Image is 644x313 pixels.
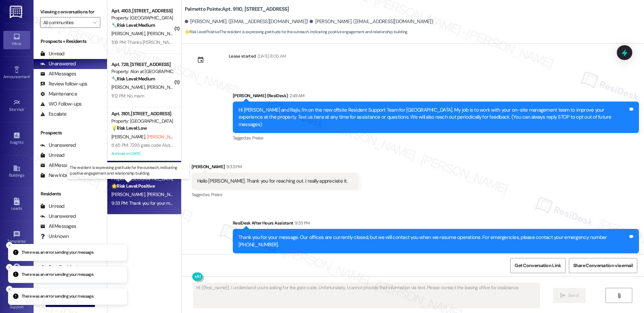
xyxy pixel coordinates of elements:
div: 2:49 AM [288,92,304,99]
div: Tagged as: [233,133,639,143]
div: Tagged as: [233,253,639,263]
div: All Messages [40,70,76,77]
div: WO Follow-ups [40,101,82,108]
button: Close toast [6,264,13,270]
a: Account [3,261,30,279]
a: Buildings [3,163,30,181]
strong: 🔧 Risk Level: Medium [111,22,155,28]
div: Maintenance [40,90,77,98]
strong: 🔧 Risk Level: Medium [111,76,155,82]
span: [PERSON_NAME] (Opted Out) [147,134,204,140]
div: Property: [GEOGRAPHIC_DATA] [111,175,173,182]
div: 11:19 PM: Thanks [PERSON_NAME] for your immediate attention. [111,39,233,45]
span: Praise [252,135,263,141]
div: Property: Alon at [GEOGRAPHIC_DATA] [111,68,173,75]
div: Review follow-ups [40,80,87,87]
div: Property: [GEOGRAPHIC_DATA] [111,14,173,21]
i:  [93,20,97,25]
a: Leads [3,196,30,214]
a: Site Visit • [3,97,30,115]
span: : The resident is expressing gratitude for the outreach, indicating positive engagement and relat... [185,28,408,36]
button: Get Conversation Link [510,258,565,273]
span: [PERSON_NAME] [111,191,147,197]
span: Praise [211,192,222,197]
p: There was an error sending your message. [21,271,94,277]
div: Hi [PERSON_NAME] and Rajiv, I'm on the new offsite Resident Support Team for [GEOGRAPHIC_DATA]. M... [238,107,628,128]
div: Escalate [40,111,66,118]
p: There was an error sending your message. [21,294,94,300]
div: Unanswered [40,142,76,149]
div: All Messages [40,162,76,169]
a: Support [3,294,30,312]
div: All Messages [40,223,76,230]
div: Apt. 3101, [STREET_ADDRESS] [111,110,173,117]
div: Unanswered [40,213,76,220]
i:  [616,293,622,298]
div: [DATE] 8:00 AM [256,53,286,60]
div: Hello [PERSON_NAME]. Thank you for reaching out. I really appreciate it. [197,178,347,185]
span: • [24,106,25,111]
div: Tagged as: [192,190,358,199]
div: Archived on [DATE] [111,149,174,158]
a: Inbox [3,31,30,49]
div: Residents [34,190,107,197]
span: [PERSON_NAME] [111,30,147,37]
div: 11:12 PM: No mam [111,93,144,99]
a: Insights • [3,130,30,148]
div: Thank you for your message. Our offices are currently closed, but we will contact you when we res... [238,234,628,248]
span: [PERSON_NAME] [147,30,180,37]
label: Viewing conversations for [40,7,100,17]
div: Lease started [229,53,256,60]
input: All communities [43,17,90,28]
div: New Inbounds [40,172,79,179]
button: Send [553,288,586,303]
textarea: Hi {{first_name}}, I understand you're asking for the gate code. Unfortunately, I cannot provide ... [194,283,540,308]
div: [PERSON_NAME] [192,163,358,173]
div: [PERSON_NAME]. ([EMAIL_ADDRESS][DOMAIN_NAME]) [185,18,308,25]
div: 9:33 PM [293,220,310,227]
span: • [26,238,27,243]
span: Get Conversation Link [515,262,561,269]
span: Send [568,292,579,299]
strong: 💡 Risk Level: Low [111,125,147,131]
span: • [23,139,24,144]
div: Unanswered [40,60,76,67]
span: [PERSON_NAME] [147,84,180,90]
div: Prospects [34,129,107,136]
strong: 🌟 Risk Level: Positive [185,29,219,35]
i:  [560,293,565,298]
p: The resident is expressing gratitude for the outreach, indicating positive engagement and relatio... [70,165,186,176]
div: Unread [40,152,64,159]
div: Property: [GEOGRAPHIC_DATA] [111,118,173,125]
div: [PERSON_NAME] (ResiDesk) [233,92,639,102]
span: [PERSON_NAME] [111,134,147,140]
div: 8:45 PM: 7295 gate code Alysha [111,142,175,148]
div: Unread [40,203,64,210]
a: Templates • [3,229,30,247]
span: • [30,73,31,78]
span: [PERSON_NAME] [111,84,147,90]
div: 9:33 PM: Thank you for your message. Our offices are currently closed, but we will contact you wh... [111,200,504,206]
div: Unknown [40,233,69,240]
button: Share Conversation via email [569,258,637,273]
b: Palmetto Pointe: Apt. 9110, [STREET_ADDRESS] [185,6,289,13]
button: Close toast [6,286,13,293]
div: 9:33 PM [225,163,241,170]
p: There was an error sending your message. [21,250,94,256]
div: [PERSON_NAME]. ([EMAIL_ADDRESS][DOMAIN_NAME]) [310,18,433,25]
span: Share Conversation via email [573,262,633,269]
div: Apt. 728, [STREET_ADDRESS] [111,61,173,68]
img: ResiDesk Logo [10,6,23,18]
div: ResiDesk After Hours Assistant [233,220,639,229]
div: Unread [40,50,64,57]
div: Apt. 4103, [STREET_ADDRESS] [111,7,173,14]
span: [PERSON_NAME] [147,191,180,197]
strong: 🌟 Risk Level: Positive [111,183,155,189]
div: Prospects + Residents [34,38,107,45]
button: Close toast [6,242,13,249]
